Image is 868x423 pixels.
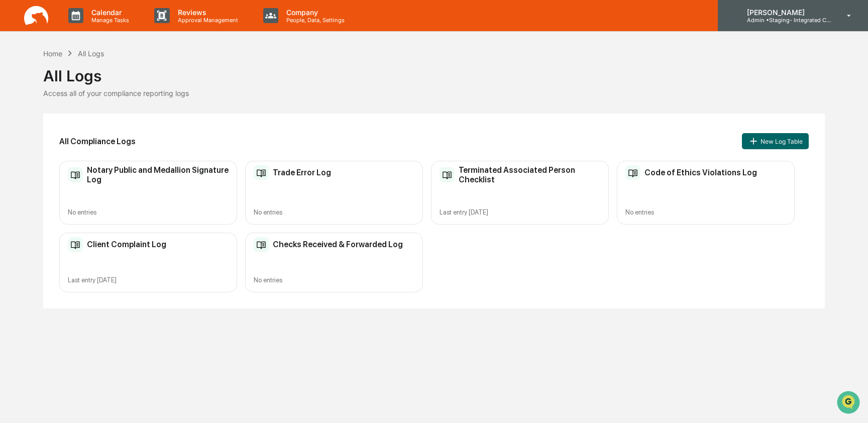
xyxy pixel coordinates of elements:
p: Calendar [83,8,134,17]
h2: Trade Error Log [273,168,331,177]
div: 🗄️ [73,128,81,136]
span: Preclearance [20,127,65,137]
div: No entries [254,208,414,216]
p: Manage Tasks [83,17,134,24]
a: 🖐️Preclearance [6,123,69,141]
img: Compliance Log Table Icon [440,167,455,182]
p: Company [278,8,350,17]
img: 1746055101610-c473b297-6a78-478c-a979-82029cc54cd1 [10,77,28,95]
p: Approval Management [170,17,243,24]
div: Last entry [DATE] [68,276,229,284]
p: Reviews [170,8,243,17]
div: All Logs [78,49,104,58]
div: All Logs [43,59,824,85]
h2: Client Complaint Log [87,240,166,249]
img: Compliance Log Table Icon [68,167,83,182]
div: No entries [254,276,414,284]
img: Compliance Log Table Icon [254,237,269,252]
div: Access all of your compliance reporting logs [43,89,824,97]
a: Powered byPylon [71,170,122,178]
div: We're available if you need us! [34,87,127,95]
span: Attestations [83,127,125,137]
p: How can we help? [10,21,183,37]
span: Pylon [100,170,122,178]
div: 🖐️ [10,128,18,136]
h2: All Compliance Logs [59,137,136,146]
button: New Log Table [742,133,808,149]
div: Home [43,49,62,58]
a: 🔎Data Lookup [6,142,67,160]
h2: Checks Received & Forwarded Log [273,240,403,249]
p: Admin • Staging- Integrated Compliance Advisors [739,17,832,24]
iframe: Open customer support [836,390,863,417]
div: No entries [68,208,229,216]
a: 🗄️Attestations [69,123,129,141]
h2: Terminated Associated Person Checklist [459,165,600,184]
div: Start new chat [34,77,165,87]
div: No entries [625,208,786,216]
img: Compliance Log Table Icon [68,237,83,252]
p: [PERSON_NAME] [739,8,832,17]
div: 🔎 [10,147,18,155]
span: Data Lookup [20,146,63,156]
img: logo [24,6,48,26]
h2: Code of Ethics Violations Log [644,168,757,177]
div: Last entry [DATE] [440,208,600,216]
img: Compliance Log Table Icon [625,165,640,180]
h2: Notary Public and Medallion Signature Log [87,165,229,184]
p: People, Data, Settings [278,17,350,24]
img: Compliance Log Table Icon [254,165,269,180]
button: Start new chat [171,80,183,92]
